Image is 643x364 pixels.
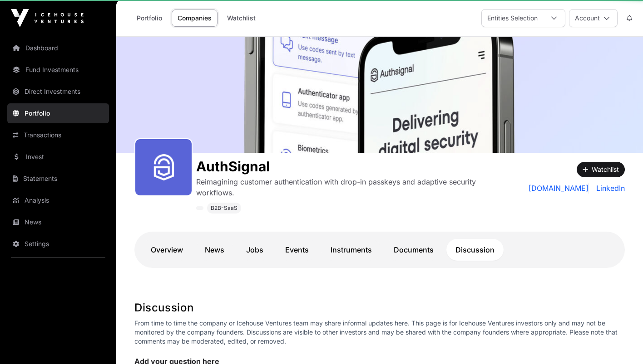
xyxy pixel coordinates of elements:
[577,162,625,177] button: Watchlist
[446,239,504,261] a: Discussion
[134,301,625,315] h1: Discussion
[7,38,109,58] a: Dashboard
[482,10,543,27] div: Entities Selection
[116,37,643,153] img: AuthSignal
[134,319,625,346] p: From time to time the company or Icehouse Ventures team may share informal updates here. This pag...
[529,183,589,194] a: [DOMAIN_NAME]
[7,212,109,232] a: News
[569,9,618,27] button: Account
[593,183,625,194] a: LinkedIn
[196,239,233,261] a: News
[196,176,502,198] p: Reimagining customer authentication with drop-in passkeys and adaptive security workflows.
[7,60,109,80] a: Fund Investments
[237,239,272,261] a: Jobs
[172,10,218,27] a: Companies
[196,158,502,175] h1: AuthSignal
[7,169,109,189] a: Statements
[7,147,109,167] a: Invest
[142,239,618,261] nav: Tabs
[385,239,443,261] a: Documents
[7,190,109,210] a: Analysis
[211,204,237,212] span: B2B-SaaS
[221,10,262,27] a: Watchlist
[142,239,192,261] a: Overview
[7,82,109,102] a: Direct Investments
[131,10,168,27] a: Portfolio
[598,320,643,364] iframe: Chat Widget
[7,234,109,254] a: Settings
[139,143,188,192] img: Authsignal_transparent_white.png
[276,239,318,261] a: Events
[321,239,381,261] a: Instruments
[7,125,109,145] a: Transactions
[7,103,109,123] a: Portfolio
[11,9,84,27] img: Icehouse Ventures Logo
